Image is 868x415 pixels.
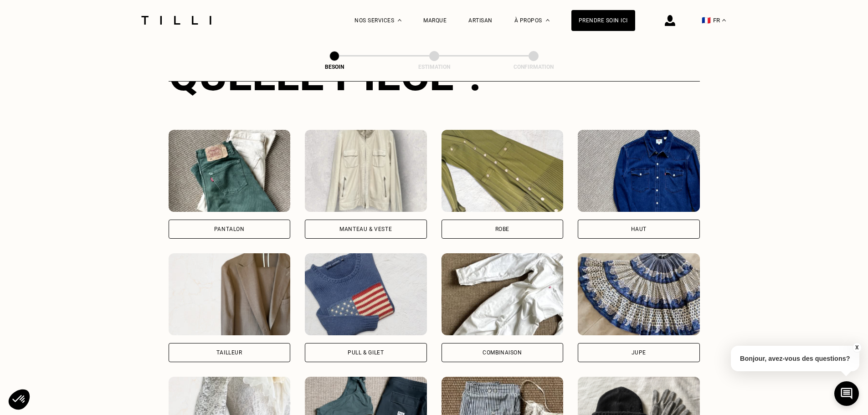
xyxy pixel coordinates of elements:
[214,226,245,232] div: Pantalon
[483,350,522,355] div: Combinaison
[169,130,291,212] img: Tilli retouche votre Pantalon
[702,16,711,25] span: 🇫🇷
[389,64,480,70] div: Estimation
[722,19,726,21] img: menu déroulant
[442,130,564,212] img: Tilli retouche votre Robe
[488,64,579,70] div: Confirmation
[665,15,675,26] img: icône connexion
[631,226,647,232] div: Haut
[423,17,447,24] a: Marque
[305,130,427,212] img: Tilli retouche votre Manteau & Veste
[578,130,700,212] img: Tilli retouche votre Haut
[571,10,635,31] a: Prendre soin ici
[339,226,392,232] div: Manteau & Veste
[138,16,215,25] img: Logo du service de couturière Tilli
[169,253,291,335] img: Tilli retouche votre Tailleur
[305,253,427,335] img: Tilli retouche votre Pull & gilet
[852,343,861,353] button: X
[632,350,646,355] div: Jupe
[348,350,384,355] div: Pull & gilet
[442,253,564,335] img: Tilli retouche votre Combinaison
[495,226,509,232] div: Robe
[398,19,401,21] img: Menu déroulant
[731,346,859,371] p: Bonjour, avez-vous des questions?
[216,350,242,355] div: Tailleur
[468,17,493,24] a: Artisan
[578,253,700,335] img: Tilli retouche votre Jupe
[289,64,380,70] div: Besoin
[546,19,550,21] img: Menu déroulant à propos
